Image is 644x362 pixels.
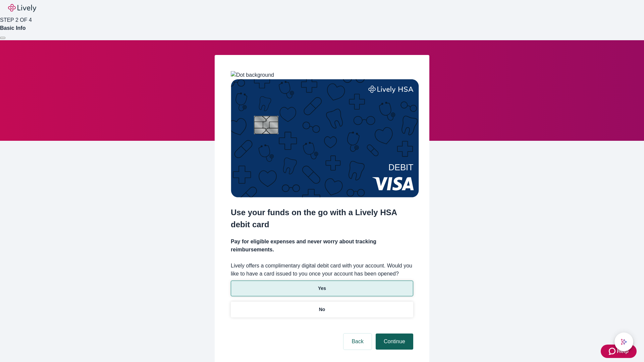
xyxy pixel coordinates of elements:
img: Lively [8,4,36,12]
button: Zendesk support iconHelp [601,345,637,358]
button: Continue [376,334,413,350]
button: No [231,302,413,317]
svg: Lively AI Assistant [621,339,627,345]
p: No [319,306,325,313]
button: chat [614,333,633,351]
img: Dot background [231,71,274,79]
h2: Use your funds on the go with a Lively HSA debit card [231,206,413,231]
button: Yes [231,281,413,296]
p: Yes [318,285,326,292]
h4: Pay for eligible expenses and never worry about tracking reimbursements. [231,238,413,254]
span: Help [617,347,629,355]
svg: Zendesk support icon [609,347,617,355]
label: Lively offers a complimentary digital debit card with your account. Would you like to have a card... [231,262,413,278]
img: Debit card [231,79,419,197]
button: Back [343,334,372,350]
